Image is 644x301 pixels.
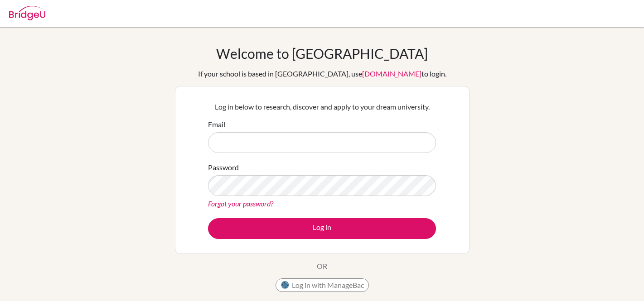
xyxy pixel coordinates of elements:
label: Password [208,162,239,173]
img: Bridge-U [9,6,45,20]
div: If your school is based in [GEOGRAPHIC_DATA], use to login. [198,68,446,79]
a: Forgot your password? [208,199,273,208]
a: [DOMAIN_NAME] [362,69,421,78]
button: Log in [208,218,436,239]
h1: Welcome to [GEOGRAPHIC_DATA] [216,45,428,62]
p: OR [317,261,327,272]
label: Email [208,119,225,130]
button: Log in with ManageBac [276,278,369,292]
p: Log in below to research, discover and apply to your dream university. [208,101,436,112]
